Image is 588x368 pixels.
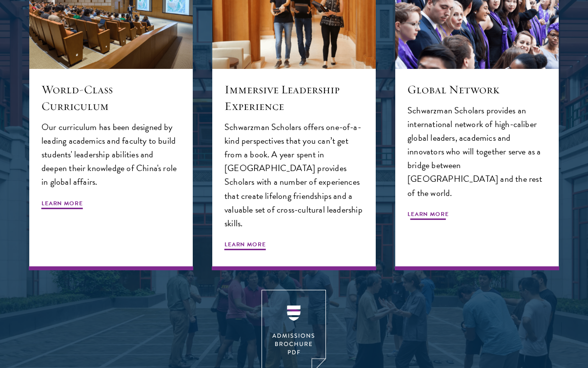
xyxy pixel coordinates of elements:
[224,81,364,114] h5: Immersive Leadership Experience
[407,104,547,200] p: Schwarzman Scholars provides an international network of high-caliber global leaders, academics a...
[407,210,449,221] span: Learn More
[41,81,181,114] h5: World-Class Curriculum
[407,81,547,98] h5: Global Network
[224,240,266,252] span: Learn More
[224,120,364,230] p: Schwarzman Scholars offers one-of-a-kind perspectives that you can’t get from a book. A year spen...
[41,120,181,189] p: Our curriculum has been designed by leading academics and faculty to build students' leadership a...
[41,199,83,211] span: Learn More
